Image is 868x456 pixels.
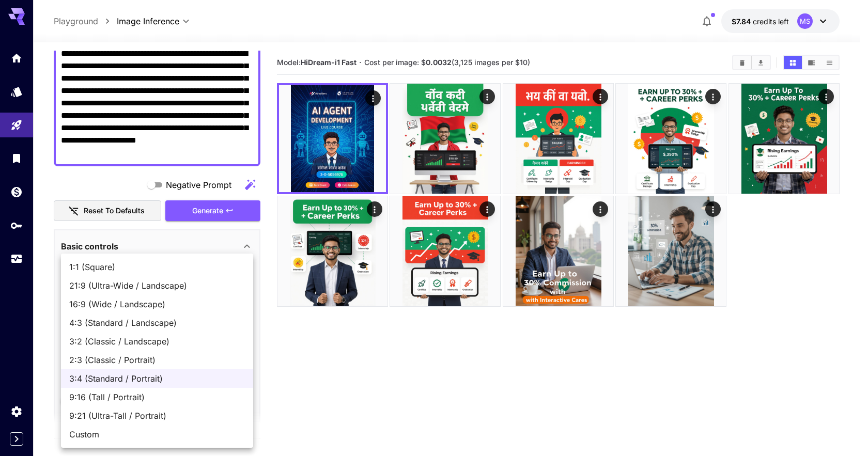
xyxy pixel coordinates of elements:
span: 3:2 (Classic / Landscape) [69,335,245,348]
span: 21:9 (Ultra-Wide / Landscape) [69,279,245,292]
span: 9:21 (Ultra-Tall / Portrait) [69,410,245,422]
span: 4:3 (Standard / Landscape) [69,317,245,329]
span: 2:3 (Classic / Portrait) [69,354,245,366]
span: 1:1 (Square) [69,261,245,273]
span: Custom [69,428,245,441]
span: 16:9 (Wide / Landscape) [69,298,245,310]
span: 3:4 (Standard / Portrait) [69,372,245,385]
span: 9:16 (Tall / Portrait) [69,391,245,403]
